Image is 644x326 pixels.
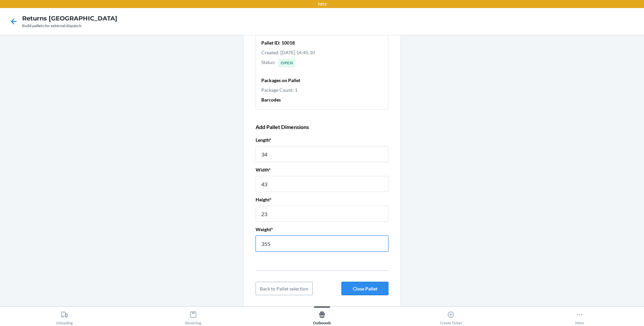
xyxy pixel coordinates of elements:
[256,136,388,143] p: Length *
[22,23,117,29] div: Build pallets for external dispatch
[386,307,515,325] button: Create Ticket
[515,307,644,325] button: More
[261,86,383,93] p: Package Count: 1
[261,49,383,56] p: Created: [DATE] 14:45:10
[256,282,313,295] button: Back to Pallet selection
[256,196,388,203] p: Height *
[261,77,383,84] p: Packages on Pallet
[261,96,383,103] p: Barcodes
[258,307,386,325] button: Outbounds
[256,166,388,173] p: Width *
[575,308,584,325] div: More
[261,39,383,46] p: Pallet ID: 10018
[256,176,388,192] input: Enter pallet width
[256,146,388,162] input: Enter pallet length
[22,14,117,23] h4: Returns [GEOGRAPHIC_DATA]
[278,59,296,67] div: Open
[256,236,388,252] input: Enter pallet weight
[440,308,462,325] div: Create Ticket
[129,307,258,325] button: Receiving
[261,59,275,67] p: Status :
[341,282,388,295] button: Close Pallet
[256,226,388,233] p: Weight *
[185,308,201,325] div: Receiving
[256,206,388,222] input: Enter pallet height
[256,123,388,131] p: Add Pallet Dimensions
[318,1,327,7] p: TST2
[56,308,73,325] div: Unloading
[313,308,331,325] div: Outbounds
